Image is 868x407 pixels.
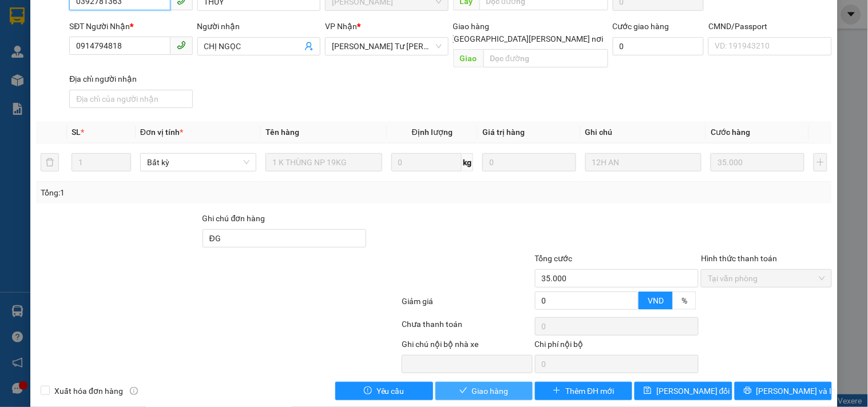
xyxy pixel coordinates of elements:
[325,22,357,31] span: VP Nhận
[332,38,441,55] span: Ngã Tư Huyện
[265,153,382,171] input: VD: Bàn, Ghế
[335,382,433,400] button: exclamation-circleYêu cầu
[265,127,299,137] span: Tên hàng
[41,153,59,171] button: delete
[644,386,652,396] span: save
[581,121,706,143] th: Ghi chú
[203,229,367,248] input: Ghi chú đơn hàng
[711,153,804,171] input: 0
[711,127,750,137] span: Cước hàng
[459,386,467,396] span: check
[635,382,732,400] button: save[PERSON_NAME] đổi
[50,385,128,397] span: Xuất hóa đơn hàng
[585,153,701,171] input: Ghi Chú
[41,186,336,199] div: Tổng: 1
[535,382,632,400] button: plusThêm ĐH mới
[535,254,573,263] span: Tổng cước
[69,73,192,85] div: Địa chỉ người nhận
[814,153,827,171] button: plus
[565,385,614,397] span: Thêm ĐH mới
[756,385,837,397] span: [PERSON_NAME] và In
[701,254,777,263] label: Hình thức thanh toán
[708,20,831,33] div: CMND/Passport
[72,127,81,137] span: SL
[69,20,192,33] div: SĐT Người Nhận
[656,385,730,397] span: [PERSON_NAME] đổi
[197,20,320,33] div: Người nhận
[535,338,699,355] div: Chi phí nội bộ
[401,295,533,315] div: Giảm giá
[364,386,372,396] span: exclamation-circle
[140,127,183,137] span: Đơn vị tính
[376,385,405,397] span: Yêu cầu
[744,386,752,396] span: printer
[447,33,608,45] span: [GEOGRAPHIC_DATA][PERSON_NAME] nơi
[453,22,490,31] span: Giao hàng
[435,382,533,400] button: checkGiao hàng
[648,296,664,305] span: VND
[613,37,704,55] input: Cước giao hàng
[482,127,525,137] span: Giá trị hàng
[462,153,473,171] span: kg
[401,318,533,338] div: Chưa thanh toán
[203,214,265,223] label: Ghi chú đơn hàng
[613,22,669,31] label: Cước giao hàng
[681,296,687,305] span: %
[453,49,483,67] span: Giao
[402,338,532,355] div: Ghi chú nội bộ nhà xe
[708,270,825,287] span: Tại văn phòng
[482,153,576,171] input: 0
[553,386,561,396] span: plus
[472,385,509,397] span: Giao hàng
[69,90,192,108] input: Địa chỉ của người nhận
[483,49,608,67] input: Dọc đường
[735,382,832,400] button: printer[PERSON_NAME] và In
[304,42,314,51] span: user-add
[412,127,453,137] span: Định lượng
[177,41,186,50] span: phone
[130,387,138,395] span: info-circle
[147,154,249,171] span: Bất kỳ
